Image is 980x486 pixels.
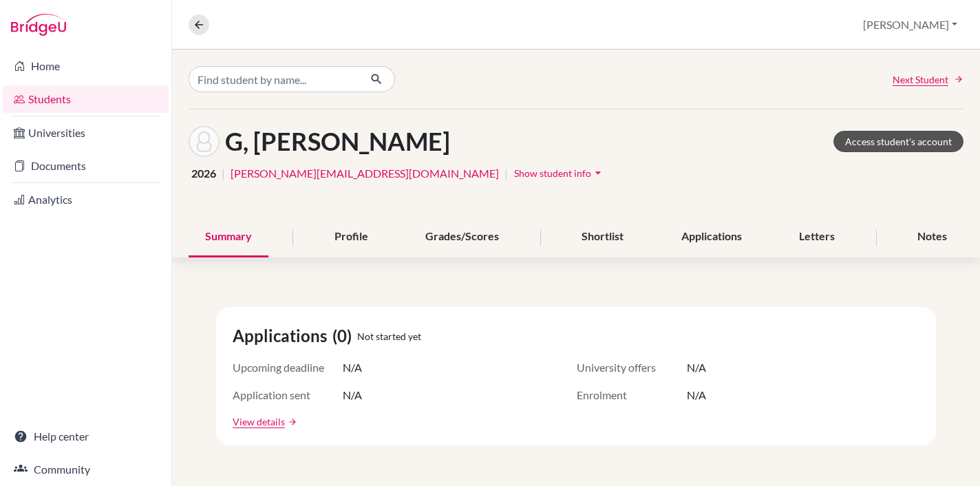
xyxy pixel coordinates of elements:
div: Notes [901,217,963,257]
span: Application sent [233,387,343,403]
span: Not started yet [357,329,421,344]
a: Help center [3,423,169,450]
span: 2026 [191,165,216,182]
button: Show student infoarrow_drop_down [513,162,606,184]
div: Letters [782,217,851,257]
a: Access student's account [833,131,963,152]
input: Find student by name... [189,66,359,92]
span: Show student info [514,167,591,179]
i: arrow_drop_down [591,166,605,180]
a: [PERSON_NAME][EMAIL_ADDRESS][DOMAIN_NAME] [231,165,499,182]
span: Enrolment [577,387,687,403]
a: Universities [3,119,169,147]
span: Next Student [893,72,948,87]
h1: G, [PERSON_NAME] [225,127,450,156]
a: Home [3,52,169,80]
span: Applications [233,324,332,348]
div: Shortlist [565,217,640,257]
a: View details [233,414,285,429]
span: University offers [577,359,687,376]
span: | [504,165,508,182]
span: N/A [687,359,706,376]
span: (0) [332,324,357,348]
span: | [222,165,225,182]
img: Bridge-U [11,14,66,36]
button: [PERSON_NAME] [857,12,963,38]
span: Upcoming deadline [233,359,343,376]
a: Documents [3,152,169,180]
a: Students [3,85,169,113]
a: Analytics [3,186,169,213]
div: Grades/Scores [409,217,515,257]
div: Profile [318,217,385,257]
a: arrow_forward [285,417,297,427]
span: N/A [343,387,362,403]
span: N/A [343,359,362,376]
span: N/A [687,387,706,403]
div: Applications [665,217,758,257]
img: Tanmay G's avatar [189,126,220,157]
a: Community [3,456,169,483]
a: Next Student [893,72,963,87]
div: Summary [189,217,268,257]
